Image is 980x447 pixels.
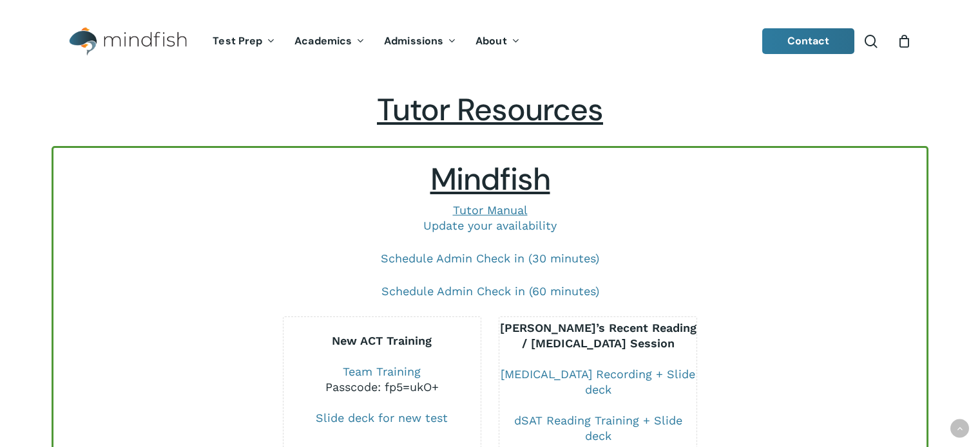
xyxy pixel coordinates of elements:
span: Tutor Resources [377,89,603,130]
div: Passcode: fp5=ukO+ [283,379,481,395]
iframe: Chatbot [688,352,962,429]
span: Academics [294,34,352,48]
a: Academics [285,36,374,47]
a: [MEDICAL_DATA] Recording + Slide deck [501,367,695,396]
a: Schedule Admin Check in (60 minutes) [381,284,599,298]
header: Main Menu [52,17,928,66]
span: Mindfish [430,159,550,199]
a: About [466,36,530,47]
a: Schedule Admin Check in (30 minutes) [381,251,599,265]
span: About [476,34,507,48]
a: Team Training [343,365,421,378]
a: Tutor Manual [453,203,528,217]
a: Admissions [374,36,466,47]
a: dSAT Reading Training + Slide deck [514,414,682,442]
nav: Main Menu [203,17,529,66]
a: Cart [897,34,911,48]
a: Test Prep [203,36,285,47]
b: [PERSON_NAME]’s Recent Reading / [MEDICAL_DATA] Session [500,321,697,350]
span: Contact [787,34,830,48]
b: New ACT Training [332,334,432,347]
a: Slide deck for new test [316,411,448,424]
span: Test Prep [213,34,262,48]
a: Update your availability [423,219,557,232]
a: Contact [762,28,855,54]
span: Admissions [384,34,443,48]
